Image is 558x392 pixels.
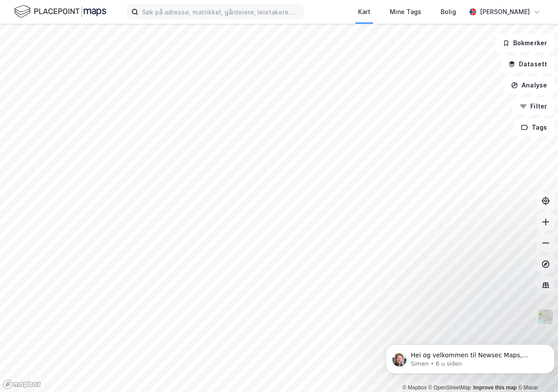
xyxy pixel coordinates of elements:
[514,119,554,136] button: Tags
[480,7,530,17] div: [PERSON_NAME]
[3,379,41,389] a: Mapbox homepage
[390,7,421,17] div: Mine Tags
[512,98,554,115] button: Filter
[14,4,106,19] img: logo.f888ab2527a4732fd821a326f86c7f29.svg
[537,309,554,325] img: Z
[504,76,554,94] button: Analyse
[138,5,303,18] input: Søk på adresse, matrikkel, gårdeiere, leietakere eller personer
[501,55,554,73] button: Datasett
[495,34,554,52] button: Bokmerker
[402,385,427,391] a: Mapbox
[441,7,456,17] div: Bolig
[382,326,558,388] iframe: Intercom notifications melding
[473,385,517,391] a: Improve this map
[428,385,471,391] a: OpenStreetMap
[358,7,370,17] div: Kart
